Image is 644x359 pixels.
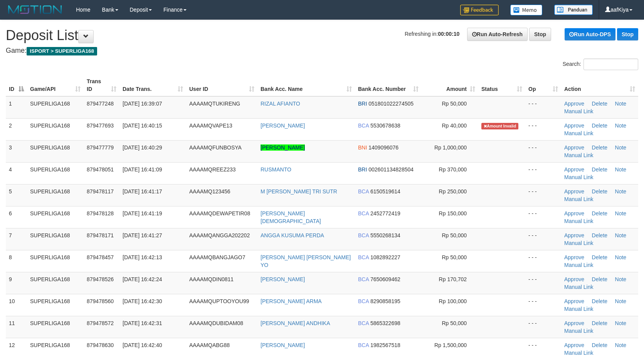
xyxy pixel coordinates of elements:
[189,122,232,129] span: AAAAMQVAPE13
[370,254,400,260] span: Copy 1082892227 to clipboard
[358,166,367,173] span: BRI
[592,166,607,173] a: Delete
[123,232,162,238] span: [DATE] 16:41:27
[6,96,27,119] td: 1
[6,118,27,140] td: 2
[87,254,114,260] span: 879478457
[189,144,242,151] span: AAAAMQFUNBOSYA
[592,144,607,151] a: Delete
[27,250,84,272] td: SUPERLIGA168
[615,232,627,238] a: Note
[358,122,369,129] span: BCA
[592,320,607,326] a: Delete
[438,31,459,37] strong: 00:00:10
[554,5,593,15] img: panduan.png
[370,122,400,129] span: Copy 5530678638 to clipboard
[564,276,584,282] a: Approve
[261,122,305,129] a: [PERSON_NAME]
[27,228,84,250] td: SUPERLIGA168
[27,206,84,228] td: SUPERLIGA168
[6,74,27,96] th: ID: activate to sort column descending
[564,298,584,304] a: Approve
[123,342,162,348] span: [DATE] 16:42:40
[529,28,551,41] a: Stop
[564,130,594,136] a: Manual Link
[358,101,367,107] span: BRI
[442,232,467,238] span: Rp 50,000
[358,276,369,282] span: BCA
[261,188,337,195] a: M [PERSON_NAME] TRI SUTR
[261,320,330,326] a: [PERSON_NAME] ANDHIKA
[6,316,27,338] td: 11
[189,232,250,238] span: AAAAMQANGGA202202
[564,262,594,268] a: Manual Link
[6,162,27,184] td: 4
[189,101,240,107] span: AAAAMQTUKIRENG
[564,328,594,334] a: Manual Link
[261,276,305,282] a: [PERSON_NAME]
[6,184,27,206] td: 5
[442,320,467,326] span: Rp 50,000
[261,298,322,304] a: [PERSON_NAME] ARMA
[261,254,351,268] a: [PERSON_NAME] [PERSON_NAME] YO
[370,276,400,282] span: Copy 7650609462 to clipboard
[87,298,114,304] span: 879478560
[615,320,627,326] a: Note
[525,162,561,184] td: - - -
[564,306,594,312] a: Manual Link
[261,210,321,224] a: [PERSON_NAME][DEMOGRAPHIC_DATA]
[442,101,467,107] span: Rp 50,000
[358,342,369,348] span: BCA
[592,122,607,129] a: Delete
[615,144,627,151] a: Note
[615,166,627,173] a: Note
[564,101,584,107] a: Approve
[261,232,324,238] a: ANGGA KUSUMA PERDA
[189,276,234,282] span: AAAAMQDIN0811
[481,123,518,129] span: Amount is not matched
[6,272,27,294] td: 9
[6,206,27,228] td: 6
[123,320,162,326] span: [DATE] 16:42:31
[189,210,250,216] span: AAAAMQDEWAPETIR08
[434,342,467,348] span: Rp 1,500,000
[370,232,400,238] span: Copy 5550268134 to clipboard
[439,166,467,173] span: Rp 370,000
[442,254,467,260] span: Rp 50,000
[525,96,561,119] td: - - -
[257,74,355,96] th: Bank Acc. Name: activate to sort column ascending
[27,184,84,206] td: SUPERLIGA168
[370,320,400,326] span: Copy 5865322698 to clipboard
[583,59,638,70] input: Search:
[6,28,638,43] h1: Deposit List
[561,74,638,96] th: Action: activate to sort column ascending
[592,276,607,282] a: Delete
[189,342,230,348] span: AAAAMQABG88
[84,74,119,96] th: Trans ID: activate to sort column ascending
[27,140,84,162] td: SUPERLIGA168
[370,210,400,216] span: Copy 2452772419 to clipboard
[525,228,561,250] td: - - -
[405,31,459,37] span: Refreshing in:
[439,210,467,216] span: Rp 150,000
[261,166,291,173] a: RUSMANTO
[358,188,369,195] span: BCA
[123,166,162,173] span: [DATE] 16:41:09
[564,240,594,246] a: Manual Link
[439,298,467,304] span: Rp 100,000
[87,144,114,151] span: 879477779
[592,232,607,238] a: Delete
[119,74,186,96] th: Date Trans.: activate to sort column ascending
[564,196,594,202] a: Manual Link
[564,144,584,151] a: Approve
[564,284,594,290] a: Manual Link
[368,144,399,151] span: Copy 1409096076 to clipboard
[564,166,584,173] a: Approve
[592,188,607,195] a: Delete
[615,188,627,195] a: Note
[261,101,300,107] a: RIZAL AFIANTO
[87,232,114,238] span: 879478171
[6,140,27,162] td: 3
[525,206,561,228] td: - - -
[564,232,584,238] a: Approve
